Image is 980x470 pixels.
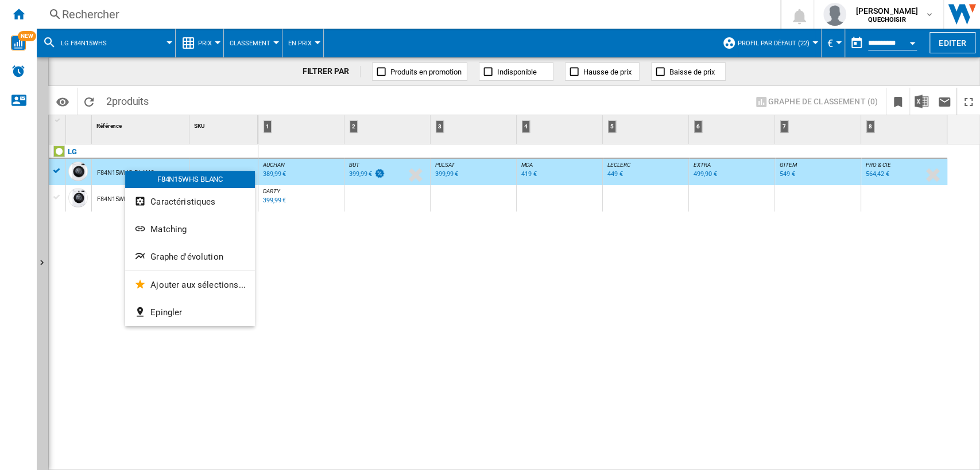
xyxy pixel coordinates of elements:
[150,252,223,262] span: Graphe d'évolution
[150,307,182,318] span: Epingler
[125,299,255,326] button: Epingler...
[125,216,255,243] button: Matching
[150,197,215,207] span: Caractéristiques
[150,280,246,290] span: Ajouter aux sélections...
[125,271,255,299] button: Ajouter aux sélections...
[125,188,255,216] button: Caractéristiques
[125,243,255,271] button: Graphe d'évolution
[125,171,255,188] div: F84N15WHS BLANC
[150,224,187,234] span: Matching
